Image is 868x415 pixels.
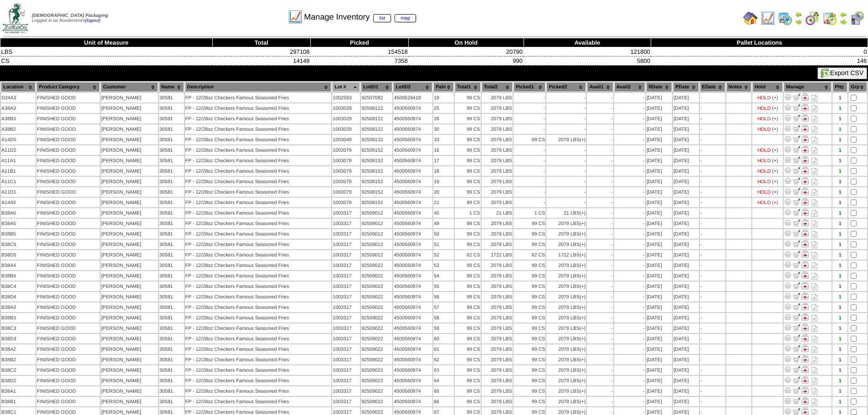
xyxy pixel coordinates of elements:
td: - [514,124,545,134]
td: - [514,145,545,155]
td: [DATE] [646,124,672,134]
td: - [587,135,613,144]
td: 30581 [159,135,184,144]
td: [DATE] [646,135,672,144]
td: FINISHED GOOD [36,145,100,155]
img: Move [793,334,800,342]
th: Avail2 [614,82,645,92]
td: CS [0,56,213,66]
img: Adjust [784,135,791,143]
img: Move [793,125,800,132]
td: FP - 12/28oz Checkers Famous Seasoned Fries [185,135,332,144]
td: 92508122 [361,114,392,123]
img: Adjust [784,313,791,321]
img: Manage Hold [801,345,809,352]
td: 4500560974 [393,103,432,113]
th: Lot # [332,82,360,92]
td: - [587,114,613,123]
th: Picked1 [514,82,545,92]
div: 1 [833,137,847,143]
img: Manage Hold [801,334,809,342]
td: - [700,114,725,123]
img: calendarinout.gif [822,11,837,26]
a: (logout) [85,18,100,23]
td: 99 CS [455,135,481,144]
img: Move [793,345,800,352]
td: - [614,114,645,123]
th: Grp [848,82,867,92]
td: 14148 [212,56,310,66]
td: 99 CS [455,93,481,102]
div: (+) [580,137,586,143]
img: Adjust [784,303,791,310]
img: Manage Hold [801,408,809,415]
i: Note [812,95,817,102]
img: Adjust [784,387,791,394]
th: On Hold [409,38,524,47]
td: 33 [433,135,454,144]
span: [DEMOGRAPHIC_DATA] Packaging [32,13,108,18]
img: Adjust [784,345,791,352]
img: Move [793,219,800,226]
img: Adjust [784,177,791,184]
th: Total1 [455,82,481,92]
td: [PERSON_NAME] [101,135,158,144]
td: - [700,145,725,155]
div: 1 [833,95,847,101]
td: D24A3 [1,93,36,102]
span: Manage Inventory [304,12,416,22]
i: Note [812,147,817,154]
td: - [700,135,725,144]
td: FINISHED GOOD [36,156,100,165]
td: [DATE] [673,103,699,113]
img: Manage Hold [801,282,809,289]
img: Adjust [784,230,791,237]
img: Adjust [784,156,791,164]
img: arrowright.gif [840,18,847,26]
td: 1003049 [332,135,360,144]
div: 1 [833,106,847,111]
td: - [587,156,613,165]
td: FINISHED GOOD [36,114,100,123]
td: 2079 LBS [482,93,513,102]
td: 30581 [159,103,184,113]
th: Hold [752,82,783,92]
img: Adjust [784,125,791,132]
img: Manage Hold [801,209,809,216]
td: 2079 LBS [546,135,586,144]
img: arrowleft.gif [840,11,847,18]
td: 297108 [212,47,310,56]
td: 92507082 [361,93,392,102]
td: 4500560974 [393,135,432,144]
td: [DATE] [673,114,699,123]
th: Manage [784,82,832,92]
td: - [514,114,545,123]
img: Manage Hold [801,93,809,101]
img: Manage Hold [801,292,809,300]
td: [PERSON_NAME] [101,124,158,134]
img: Manage Hold [801,376,809,384]
img: Adjust [784,104,791,111]
td: 99 CS [455,145,481,155]
th: Pal# [433,82,454,92]
img: Move [793,292,800,300]
img: zoroco-logo-small.webp [3,3,28,33]
td: 2079 LBS [482,103,513,113]
img: Move [793,324,800,331]
img: Manage Hold [801,219,809,226]
i: Note [812,105,817,112]
td: 99 CS [455,114,481,123]
td: 99 CS [455,103,481,113]
img: Manage Hold [801,313,809,321]
img: Adjust [784,198,791,205]
th: Picked [310,38,408,47]
td: FP - 12/28oz Checkers Famous Seasoned Fries [185,114,332,123]
img: Adjust [784,408,791,415]
div: (+) [772,148,778,153]
img: Move [793,177,800,184]
img: Manage Hold [801,397,809,405]
img: Adjust [784,209,791,216]
div: 1 [833,127,847,132]
td: 99 CS [514,135,545,144]
img: Move [793,93,800,101]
